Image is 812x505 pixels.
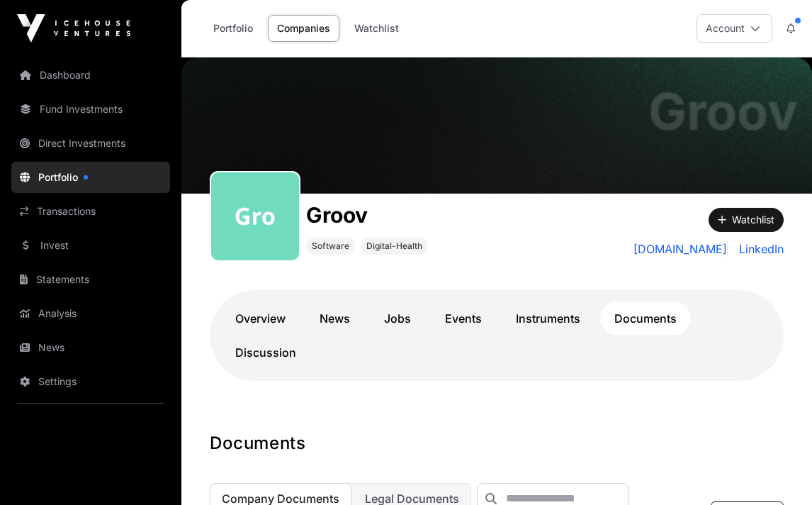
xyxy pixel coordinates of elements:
a: Dashboard [11,60,170,91]
img: groov177.png [217,178,293,255]
a: LinkedIn [733,240,784,257]
a: Settings [11,366,170,397]
a: [DOMAIN_NAME] [633,240,728,257]
a: Transactions [11,196,170,227]
img: Groov [181,57,812,194]
nav: Tabs [221,301,772,370]
a: Direct Investments [11,128,170,159]
a: Overview [221,301,300,335]
img: Icehouse Ventures Logo [17,14,130,43]
span: Digital-Health [366,240,422,252]
h1: Groov [306,202,428,228]
a: Watchlist [345,15,408,42]
a: Events [431,301,496,335]
a: Invest [11,230,170,261]
button: Account [697,14,772,43]
iframe: Chat Widget [741,437,812,505]
a: Instruments [502,301,594,335]
a: News [11,332,170,363]
a: Portfolio [11,162,170,193]
span: Software [312,240,349,252]
button: Watchlist [709,208,784,232]
a: Companies [268,15,339,42]
a: Portfolio [204,15,262,42]
h1: Groov [648,86,798,137]
a: News [305,301,364,335]
a: Statements [11,264,170,295]
a: Documents [600,301,691,335]
a: Fund Investments [11,94,170,125]
a: Jobs [370,301,425,335]
a: Analysis [11,298,170,329]
a: Discussion [221,335,310,370]
h1: Documents [210,432,784,455]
